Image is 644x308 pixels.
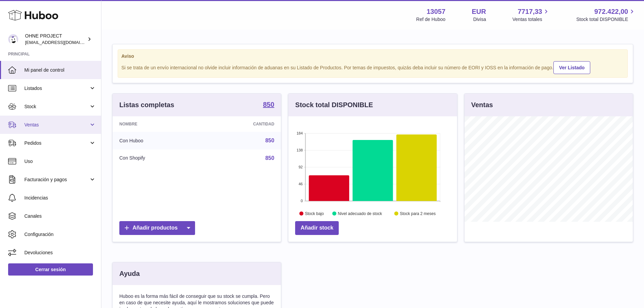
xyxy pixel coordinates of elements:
[553,61,590,74] a: Ver Listado
[265,138,275,143] a: 850
[24,158,96,165] span: Uso
[472,7,486,16] strong: EUR
[24,213,96,219] span: Canales
[263,101,274,108] strong: 850
[24,103,89,110] span: Stock
[296,148,303,152] text: 138
[113,116,202,132] th: Nombre
[301,199,303,203] text: 0
[263,101,274,109] a: 850
[8,34,18,44] img: internalAdmin-13057@internal.huboo.com
[299,165,303,169] text: 92
[299,182,303,186] text: 46
[576,7,636,23] a: 972.422,00 Stock total DISPONIBLE
[518,7,542,16] span: 7717,33
[473,16,486,23] div: Divisa
[296,131,303,135] text: 184
[25,40,99,45] span: [EMAIL_ADDRESS][DOMAIN_NAME]
[512,7,550,23] a: 7717,33 Ventas totales
[113,132,202,149] td: Con Huboo
[24,231,96,238] span: Configuración
[8,263,93,276] a: Cerrar sesión
[121,53,624,60] strong: Aviso
[119,221,195,235] a: Añadir productos
[24,122,89,128] span: Ventas
[338,211,383,216] text: Nivel adecuado de stock
[295,221,339,235] a: Añadir stock
[119,100,174,110] h3: Listas completas
[427,7,446,16] strong: 13057
[416,16,445,23] div: Ref de Huboo
[24,67,96,73] span: Mi panel de control
[24,85,89,92] span: Listados
[25,33,86,46] div: OHNE PROJECT
[24,140,89,146] span: Pedidos
[24,195,96,201] span: Incidencias
[471,100,493,110] h3: Ventas
[295,100,373,110] h3: Stock total DISPONIBLE
[265,155,275,161] a: 850
[202,116,281,132] th: Cantidad
[121,60,624,74] div: Si se trata de un envío internacional no olvide incluir información de aduanas en su Listado de P...
[119,269,140,278] h3: Ayuda
[400,211,436,216] text: Stock para 2 meses
[512,16,550,23] span: Ventas totales
[594,7,628,16] span: 972.422,00
[305,211,324,216] text: Stock bajo
[576,16,636,23] span: Stock total DISPONIBLE
[24,250,96,256] span: Devoluciones
[113,149,202,167] td: Con Shopify
[24,176,89,183] span: Facturación y pagos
